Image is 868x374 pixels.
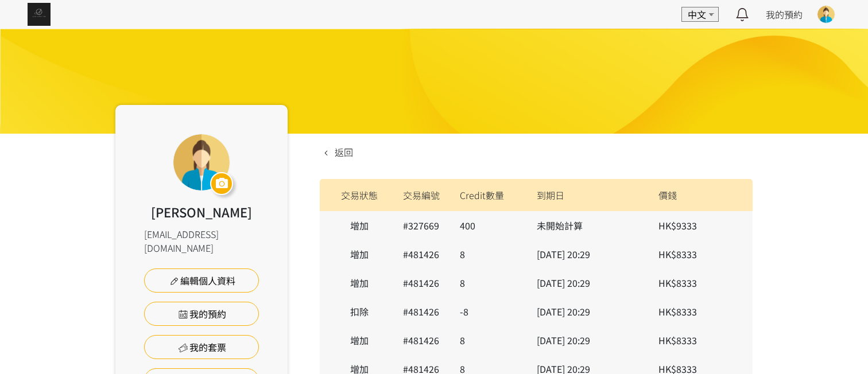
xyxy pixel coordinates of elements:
[144,227,259,255] div: [EMAIL_ADDRESS][DOMAIN_NAME]
[649,268,753,297] td: HK$8333
[394,326,451,354] td: #481426
[649,179,753,211] th: 價錢
[320,145,353,159] a: 返回
[451,268,528,297] td: 8
[334,219,385,232] div: 增加
[451,240,528,268] td: 8
[394,240,451,268] td: #481426
[320,179,394,211] th: 交易狀態
[451,297,528,326] td: -8
[649,240,753,268] td: HK$8333
[649,297,753,326] td: HK$8333
[649,211,753,240] td: HK$9333
[451,211,528,240] td: 400
[528,297,650,326] td: [DATE] 20:29
[649,326,753,354] td: HK$8333
[528,326,650,354] td: [DATE] 20:29
[451,179,528,211] th: Credit數量
[528,211,650,240] td: 未開始計算
[144,335,259,359] a: 我的套票
[151,202,252,221] div: [PERSON_NAME]
[144,268,259,293] a: 編輯個人資料
[528,268,650,297] td: [DATE] 20:29
[528,179,650,211] th: 到期日
[394,268,451,297] td: #481426
[766,7,803,21] a: 我的預約
[394,297,451,326] td: #481426
[451,326,528,354] td: 8
[394,211,451,240] td: #327669
[335,145,353,159] span: 返回
[334,333,385,347] div: 增加
[528,240,650,268] td: [DATE] 20:29
[144,302,259,326] a: 我的預約
[334,276,385,290] div: 增加
[394,179,451,211] th: 交易編號
[334,247,385,261] div: 增加
[334,305,385,318] div: 扣除
[28,3,51,26] img: img_61c0148bb0266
